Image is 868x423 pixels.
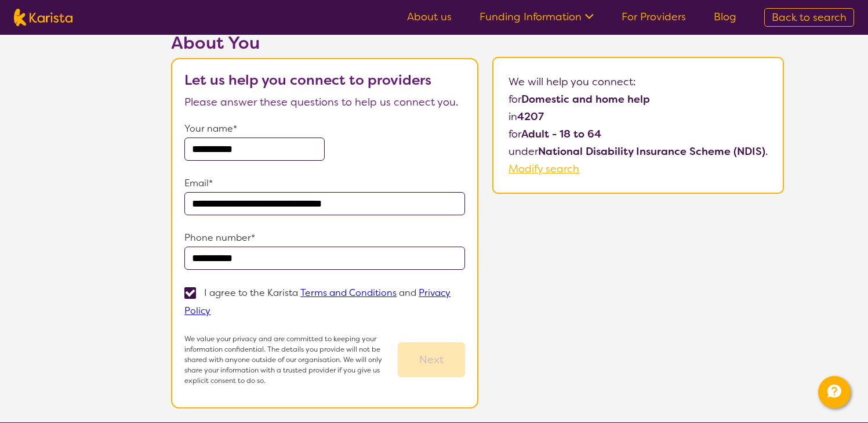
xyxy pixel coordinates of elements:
p: for [509,125,768,143]
img: Karista logo [14,9,72,26]
b: Let us help you connect to providers [184,71,431,89]
p: Your name* [184,120,465,138]
a: Funding Information [480,10,594,24]
p: for [509,91,768,108]
a: Blog [714,10,736,24]
p: Please answer these questions to help us connect you. [184,93,465,111]
button: Channel Menu [818,376,851,408]
b: Adult - 18 to 64 [521,127,601,141]
a: Modify search [509,162,579,176]
p: Email* [184,175,465,192]
a: About us [407,10,452,24]
b: National Disability Insurance Scheme (NDIS) [538,144,765,158]
a: For Providers [622,10,686,24]
a: Back to search [764,8,854,27]
p: under . [509,143,768,160]
p: Phone number* [184,229,465,247]
p: We will help you connect: [509,73,768,91]
a: Terms and Conditions [300,287,397,299]
span: Back to search [772,10,847,24]
p: We value your privacy and are committed to keeping your information confidential. The details you... [184,334,398,386]
b: 4207 [517,110,544,124]
p: I agree to the Karista and [184,287,451,317]
h2: About You [171,32,478,53]
b: Domestic and home help [521,92,650,106]
p: in [509,108,768,125]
